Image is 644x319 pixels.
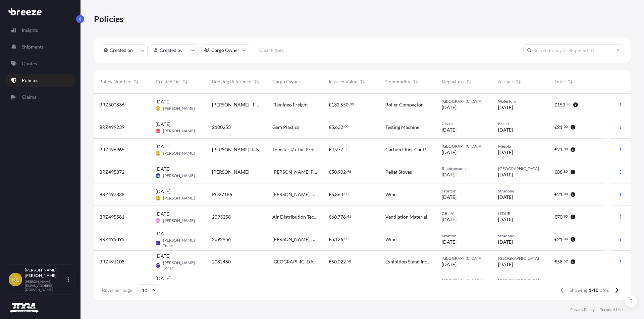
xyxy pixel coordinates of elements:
span: [PERSON_NAME] [163,173,195,178]
span: € [554,259,557,264]
span: . [349,103,350,105]
span: 1-10 [589,287,598,294]
span: € [554,237,557,242]
p: Shipments [22,44,44,50]
span: Exhibition Stand Including Robot [385,258,431,265]
button: createdOn Filter options [101,44,148,56]
span: 21 [557,147,562,152]
a: Insights [6,23,75,37]
span: [PERSON_NAME] [163,151,195,156]
span: Flamingo Freight [272,101,308,108]
span: , [334,125,335,130]
span: € [329,147,331,152]
p: [PERSON_NAME][EMAIL_ADDRESS][DOMAIN_NAME] [25,280,66,292]
span: [GEOGRAPHIC_DATA] [442,99,487,104]
span: IEDUB [498,211,544,216]
span: 70 [557,215,562,219]
span: 5 [331,192,334,197]
span: Cavan [442,121,487,127]
span: 00 [350,103,354,105]
button: Sort [465,78,473,86]
span: [DATE] [442,104,457,111]
span: . [563,238,563,240]
span: 2082450 [212,258,231,265]
button: Sort [514,78,522,86]
span: . [563,170,563,173]
span: [DATE] [498,171,513,178]
span: [GEOGRAPHIC_DATA] [442,144,487,149]
span: 52 [564,260,568,262]
span: [DATE] [442,216,457,223]
p: Created by [160,47,182,54]
p: Created on [110,47,133,54]
span: 4 [331,147,334,152]
span: Carbon Fiber Car Panels [385,146,431,153]
span: Wine [385,191,396,198]
span: 00 [564,126,568,128]
span: . [563,148,563,150]
span: RD [156,172,160,179]
span: € [329,125,331,130]
a: Policies [6,74,75,87]
a: Claims [6,90,75,104]
span: Waterford [498,99,544,104]
span: [DATE] [156,275,170,282]
span: . [343,126,344,128]
span: € [554,170,557,174]
span: 550 [340,102,348,107]
span: [DATE] [156,121,170,128]
span: € [329,215,331,219]
span: [PERSON_NAME] [163,106,195,111]
span: 863 [335,192,343,197]
span: Departure [442,78,464,85]
span: € [329,237,331,242]
span: BRZ495872 [99,169,124,175]
span: Booking Reference [212,78,251,85]
span: 778 [338,215,346,219]
span: [DATE] [156,188,170,195]
span: [GEOGRAPHIC_DATA] [498,278,544,284]
span: 2100253 [212,124,231,131]
span: 50 [347,260,351,262]
button: Sort [253,78,261,86]
span: £ [554,102,557,107]
span: Showing [570,287,587,294]
span: [PERSON_NAME] [163,128,195,134]
span: BRZ495395 [99,236,124,243]
span: DT [156,262,160,269]
span: [DATE] [156,253,170,259]
span: of 66 [600,287,609,294]
span: , [339,102,340,107]
span: [DATE] [498,104,513,111]
span: Pellet Stoves [385,169,412,175]
span: 00 [344,238,348,240]
span: [PERSON_NAME] Trading [272,191,318,198]
span: 126 [335,237,343,242]
span: 902 [338,170,346,174]
p: Policies [94,13,124,24]
span: 98 [347,170,351,173]
span: 132 [331,102,339,107]
span: [DATE] [156,230,170,237]
span: [DATE] [498,216,513,223]
span: [PERSON_NAME] Toner [163,238,201,248]
span: KLB [156,105,160,112]
span: [DATE] [156,98,170,105]
span: 50 [331,259,337,264]
span: Gem Plastics [272,124,299,131]
span: Arrival [498,78,513,85]
button: Sort [132,78,140,86]
span: [DATE] [442,261,457,268]
span: BRZ500836 [99,101,124,108]
span: [PERSON_NAME] Trading [272,236,318,243]
span: 00 [564,148,568,150]
span: [DATE] [156,166,170,172]
span: Fronton [442,188,487,194]
span: 153 [557,102,565,107]
span: [DATE] [498,239,513,245]
span: [GEOGRAPHIC_DATA] [442,278,487,284]
span: Total [554,78,565,85]
span: BRZ491108 [99,258,124,265]
span: [DATE] [442,149,457,156]
span: . [563,126,563,128]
